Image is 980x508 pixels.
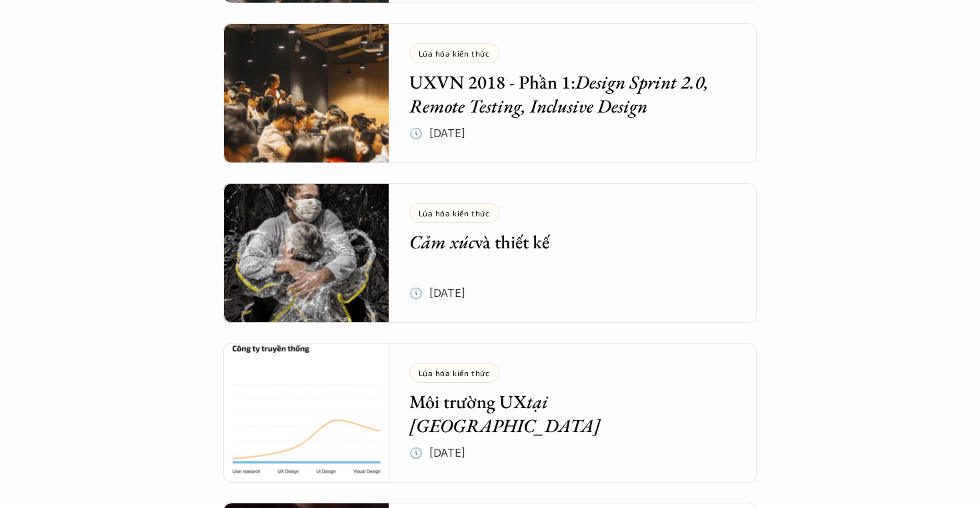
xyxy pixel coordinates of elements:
p: Lúa hóa kiến thức [419,208,490,218]
a: Lúa hóa kiến thứcUXVN 2018 - Phần 1:Design Sprint 2.0, Remote Testing, Inclusive Design🕔 [DATE] [223,23,757,163]
em: Cảm xúc [409,230,475,254]
p: 🕔 [DATE] [409,283,465,303]
p: 🕔 [DATE] [409,123,465,143]
h5: và thiết kế [409,230,717,254]
em: Design Sprint 2.0, Remote Testing, Inclusive Design [409,70,713,118]
a: Lúa hóa kiến thứcCảm xúcvà thiết kế🕔 [DATE] [223,183,757,323]
p: 🕔 [DATE] [409,443,465,463]
p: Lúa hóa kiến thức [419,49,490,58]
em: tại [GEOGRAPHIC_DATA] [409,389,600,437]
p: Lúa hóa kiến thức [419,368,490,378]
h5: Môi trường UX [409,389,717,438]
h5: UXVN 2018 - Phần 1: [409,70,717,119]
a: Lúa hóa kiến thứcMôi trường UXtại [GEOGRAPHIC_DATA]🕔 [DATE] [223,343,757,483]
